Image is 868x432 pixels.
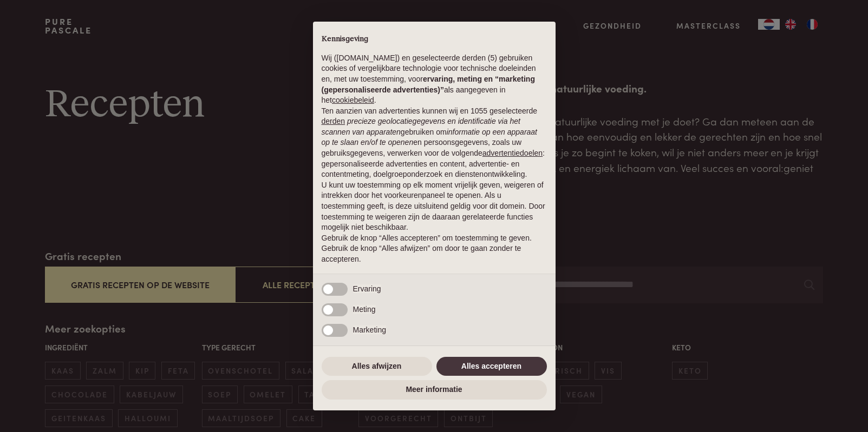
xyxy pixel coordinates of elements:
em: informatie op een apparaat op te slaan en/of te openen [322,128,538,147]
span: Ervaring [353,284,381,293]
em: precieze geolocatiegegevens en identificatie via het scannen van apparaten [322,117,520,136]
a: cookiebeleid [332,96,374,104]
button: advertentiedoelen [482,148,543,159]
span: Marketing [353,325,386,334]
button: Alles afwijzen [322,357,432,376]
p: U kunt uw toestemming op elk moment vrijelijk geven, weigeren of intrekken door het voorkeurenpan... [322,180,547,233]
strong: ervaring, meting en “marketing (gepersonaliseerde advertenties)” [322,75,535,94]
p: Ten aanzien van advertenties kunnen wij en 1055 geselecteerde gebruiken om en persoonsgegevens, z... [322,106,547,180]
h2: Kennisgeving [322,35,547,44]
span: Meting [353,305,376,314]
button: Meer informatie [322,380,547,400]
p: Gebruik de knop “Alles accepteren” om toestemming te geven. Gebruik de knop “Alles afwijzen” om d... [322,233,547,265]
p: Wij ([DOMAIN_NAME]) en geselecteerde derden (5) gebruiken cookies of vergelijkbare technologie vo... [322,53,547,106]
button: Alles accepteren [436,357,547,376]
button: derden [322,116,345,127]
